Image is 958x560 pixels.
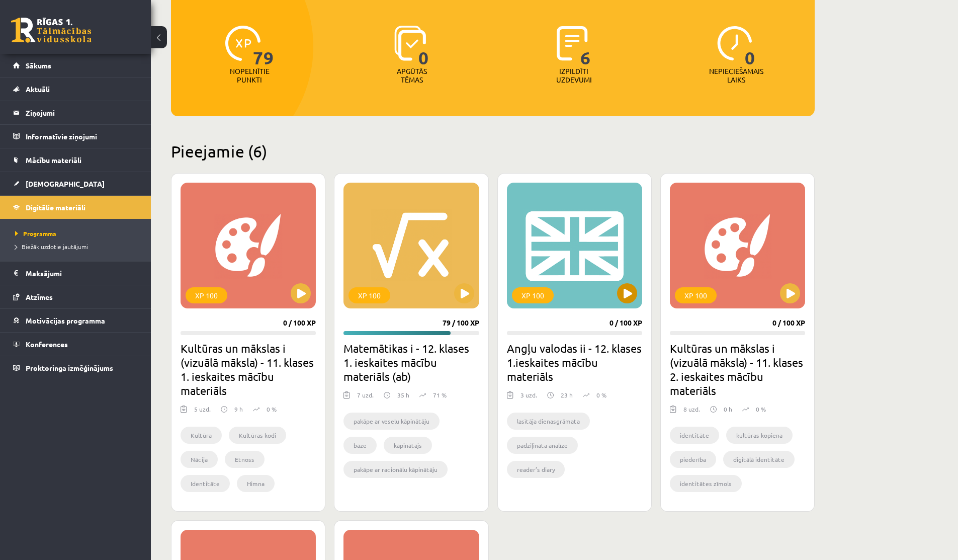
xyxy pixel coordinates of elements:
[507,341,642,383] h2: Angļu valodas ii - 12. klases 1.ieskaites mācību materiāls
[26,85,50,94] span: Aktuāli
[15,242,141,251] a: Biežāk uzdotie jautājumi
[181,451,218,468] li: Nācija
[13,77,138,101] a: Aktuāli
[670,427,719,444] li: identitāte
[237,475,275,492] li: Himna
[745,26,755,67] span: 0
[724,405,732,414] p: 0 h
[507,413,590,430] li: lasītāja dienasgrāmata
[253,26,274,67] span: 79
[554,67,593,84] p: Izpildīti uzdevumi
[13,309,138,332] a: Motivācijas programma
[26,262,138,285] legend: Maksājumi
[357,390,374,406] div: 7 uzd.
[512,287,554,303] div: XP 100
[756,405,766,414] p: 0 %
[683,405,700,420] div: 8 uzd.
[26,203,85,212] span: Digitālie materiāli
[26,363,113,372] span: Proktoringa izmēģinājums
[726,427,793,444] li: kultūras kopiena
[13,262,138,285] a: Maksājumi
[343,341,479,383] h2: Matemātikas i - 12. klases 1. ieskaites mācību materiāls (ab)
[433,390,447,399] p: 71 %
[596,390,606,399] p: 0 %
[225,451,265,468] li: Etnoss
[181,427,222,444] li: Kultūra
[343,437,377,454] li: bāze
[171,141,815,161] h2: Pieejamie (6)
[343,461,448,478] li: pakāpe ar racionālu kāpinātāju
[349,287,390,303] div: XP 100
[717,26,752,61] img: icon-clock-7be60019b62300814b6bd22b8e044499b485619524d84068768e800edab66f18.svg
[13,196,138,219] a: Digitālie materiāli
[397,390,409,399] p: 35 h
[709,67,763,84] p: Nepieciešamais laiks
[26,101,138,124] legend: Ziņojumi
[13,101,138,124] a: Ziņojumi
[26,316,105,325] span: Motivācijas programma
[392,67,431,84] p: Apgūtās tēmas
[418,26,429,67] span: 0
[229,427,286,444] li: Kultūras kodi
[13,285,138,308] a: Atzīmes
[343,413,440,430] li: pakāpe ar veselu kāpinātāju
[670,451,716,468] li: piederība
[675,287,717,303] div: XP 100
[26,292,53,301] span: Atzīmes
[15,243,88,251] span: Biežāk uzdotie jautājumi
[186,287,227,303] div: XP 100
[234,405,243,414] p: 9 h
[384,437,432,454] li: kāpinātājs
[13,54,138,77] a: Sākums
[670,475,742,492] li: identitātes zīmols
[507,437,578,454] li: padziļināta analīze
[181,475,230,492] li: Identitāte
[15,229,56,237] span: Programma
[26,340,68,349] span: Konferences
[580,26,591,67] span: 6
[723,451,795,468] li: digitālā identitāte
[561,390,573,399] p: 23 h
[11,18,92,43] a: Rīgas 1. Tālmācības vidusskola
[507,461,565,478] li: reader’s diary
[267,405,277,414] p: 0 %
[225,26,260,61] img: icon-xp-0682a9bc20223a9ccc6f5883a126b849a74cddfe5390d2b41b4391c66f2066e7.svg
[13,148,138,172] a: Mācību materiāli
[230,67,270,84] p: Nopelnītie punkti
[26,125,138,148] legend: Informatīvie ziņojumi
[15,229,141,238] a: Programma
[13,125,138,148] a: Informatīvie ziņojumi
[13,356,138,379] a: Proktoringa izmēģinājums
[26,155,81,165] span: Mācību materiāli
[26,179,105,188] span: [DEMOGRAPHIC_DATA]
[194,405,211,420] div: 5 uzd.
[520,390,537,406] div: 3 uzd.
[557,26,588,61] img: icon-completed-tasks-ad58ae20a441b2904462921112bc710f1caf180af7a3daa7317a5a94f2d26646.svg
[26,61,51,70] span: Sākums
[181,341,316,397] h2: Kultūras un mākslas i (vizuālā māksla) - 11. klases 1. ieskaites mācību materiāls
[670,341,805,397] h2: Kultūras un mākslas i (vizuālā māksla) - 11. klases 2. ieskaites mācību materiāls
[394,26,426,61] img: icon-learned-topics-4a711ccc23c960034f471b6e78daf4a3bad4a20eaf4de84257b87e66633f6470.svg
[13,172,138,195] a: [DEMOGRAPHIC_DATA]
[13,333,138,356] a: Konferences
